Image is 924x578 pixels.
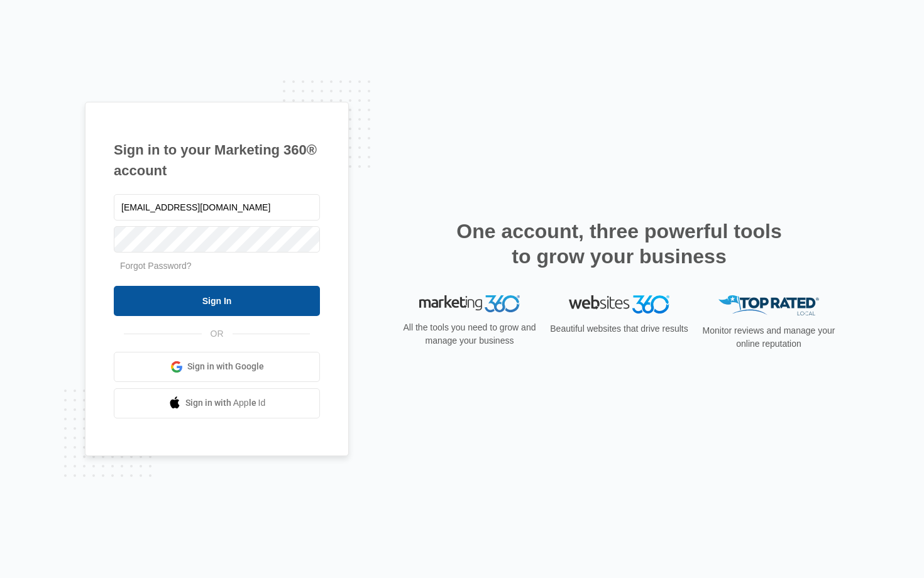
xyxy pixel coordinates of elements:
input: Sign In [114,286,320,316]
p: All the tools you need to grow and manage your business [399,321,540,347]
h1: Sign in to your Marketing 360® account [114,139,320,181]
img: Websites 360 [569,295,669,314]
h2: One account, three powerful tools to grow your business [453,219,786,269]
a: Sign in with Apple Id [114,388,320,418]
img: Top Rated Local [718,295,819,316]
p: Monitor reviews and manage your online reputation [698,324,839,351]
p: Beautiful websites that drive results [549,322,690,335]
a: Sign in with Google [114,352,320,382]
span: Sign in with Apple Id [185,396,266,410]
img: Marketing 360 [419,295,520,313]
span: Sign in with Google [187,360,264,373]
a: Forgot Password? [120,261,192,271]
span: OR [202,327,233,341]
input: Email [114,194,320,221]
